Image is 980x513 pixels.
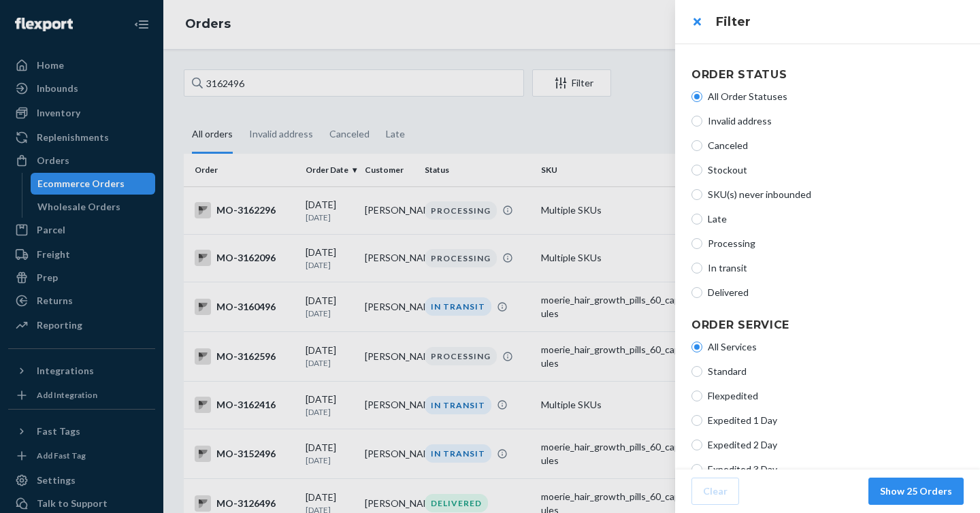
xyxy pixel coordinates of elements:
button: Clear [691,478,739,505]
span: Invalid address [708,114,964,128]
input: All Services [691,342,702,352]
input: In transit [691,263,702,274]
input: SKU(s) never inbounded [691,189,702,200]
span: Expedited 2 Day [708,438,964,452]
span: In transit [708,261,964,275]
span: Flexpedited [708,389,964,403]
input: Expedited 2 Day [691,440,702,450]
span: Processing [708,237,964,250]
input: Late [691,214,702,225]
span: Late [708,212,964,226]
input: Processing [691,238,702,249]
span: Expedited 3 Day [708,463,964,476]
span: Canceled [708,139,964,152]
span: All Services [708,340,964,354]
button: close [683,8,710,35]
input: Expedited 3 Day [691,464,702,475]
input: Canceled [691,140,702,151]
input: Flexpedited [691,391,702,401]
span: SKU(s) never inbounded [708,188,964,201]
input: All Order Statuses [691,91,702,102]
input: Expedited 1 Day [691,415,702,426]
h3: Filter [716,13,964,31]
input: Stockout [691,165,702,176]
span: Expedited 1 Day [708,414,964,427]
button: Show 25 Orders [868,478,964,505]
span: Delivered [708,286,964,299]
input: Standard [691,366,702,377]
input: Invalid address [691,116,702,127]
span: All Order Statuses [708,90,964,103]
h4: Order Service [691,317,964,333]
h4: Order Status [691,67,964,83]
input: Delivered [691,287,702,298]
span: Stockout [708,163,964,177]
span: Standard [708,365,964,378]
